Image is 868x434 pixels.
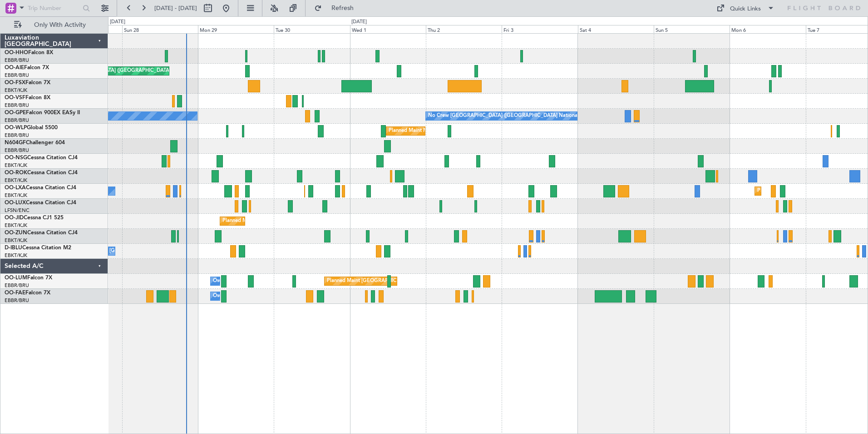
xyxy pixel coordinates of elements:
[5,215,24,221] span: OO-JID
[5,72,29,79] a: EBBR/BRU
[5,80,25,86] span: OO-FSX
[324,5,362,11] span: Refresh
[122,25,198,33] div: Sun 28
[5,297,29,304] a: EBBR/BRU
[5,237,27,244] a: EBKT/KJK
[5,50,28,56] span: OO-HHO
[730,5,761,14] div: Quick Links
[110,18,125,26] div: [DATE]
[5,87,27,94] a: EBKT/KJK
[5,95,25,101] span: OO-VSF
[5,207,30,214] a: LFSN/ENC
[5,185,76,191] a: OO-LXACessna Citation CJ4
[5,290,25,296] span: OO-FAE
[5,50,53,56] a: OO-HHOFalcon 8X
[578,25,654,33] div: Sat 4
[5,155,78,161] a: OO-NSGCessna Citation CJ4
[5,177,27,184] a: EBKT/KJK
[5,170,27,176] span: OO-ROK
[5,117,29,124] a: EBBR/BRU
[757,184,863,198] div: Planned Maint Kortrijk-[GEOGRAPHIC_DATA]
[28,1,80,15] input: Trip Number
[5,95,50,101] a: OO-VSFFalcon 8X
[310,1,365,15] button: Refresh
[5,185,26,191] span: OO-LXA
[5,110,26,116] span: OO-GPE
[730,25,805,33] div: Mon 6
[5,222,27,229] a: EBKT/KJK
[274,25,350,33] div: Tue 30
[5,200,26,206] span: OO-LUX
[428,109,580,123] div: No Crew [GEOGRAPHIC_DATA] ([GEOGRAPHIC_DATA] National)
[5,155,27,161] span: OO-NSG
[5,275,52,281] a: OO-LUMFalcon 7X
[5,80,50,86] a: OO-FSXFalcon 7X
[5,125,58,131] a: OO-WLPGlobal 5500
[5,125,27,131] span: OO-WLP
[5,275,27,281] span: OO-LUM
[351,18,367,26] div: [DATE]
[426,25,502,33] div: Thu 2
[5,65,24,71] span: OO-AIE
[5,132,29,139] a: EBBR/BRU
[5,170,78,176] a: OO-ROKCessna Citation CJ4
[198,25,274,33] div: Mon 29
[10,18,99,32] button: Only With Activity
[389,124,454,138] div: Planned Maint Milan (Linate)
[5,102,29,109] a: EBBR/BRU
[5,110,80,116] a: OO-GPEFalcon 900EX EASy II
[327,274,491,288] div: Planned Maint [GEOGRAPHIC_DATA] ([GEOGRAPHIC_DATA] National)
[5,215,64,221] a: OO-JIDCessna CJ1 525
[350,25,426,33] div: Wed 1
[5,230,78,236] a: OO-ZUNCessna Citation CJ4
[5,147,29,154] a: EBBR/BRU
[502,25,577,33] div: Fri 3
[5,57,29,64] a: EBBR/BRU
[5,282,29,289] a: EBBR/BRU
[5,245,22,251] span: D-IBLU
[213,289,275,303] div: Owner Melsbroek Air Base
[5,252,27,259] a: EBKT/KJK
[213,274,275,288] div: Owner Melsbroek Air Base
[5,65,49,71] a: OO-AIEFalcon 7X
[5,140,26,146] span: N604GF
[5,245,71,251] a: D-IBLUCessna Citation M2
[24,22,96,28] span: Only With Activity
[5,140,65,146] a: N604GFChallenger 604
[5,192,27,199] a: EBKT/KJK
[712,1,779,15] button: Quick Links
[5,200,76,206] a: OO-LUXCessna Citation CJ4
[222,214,328,228] div: Planned Maint Kortrijk-[GEOGRAPHIC_DATA]
[5,162,27,169] a: EBKT/KJK
[5,290,50,296] a: OO-FAEFalcon 7X
[5,230,27,236] span: OO-ZUN
[154,4,197,12] span: [DATE] - [DATE]
[654,25,730,33] div: Sun 5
